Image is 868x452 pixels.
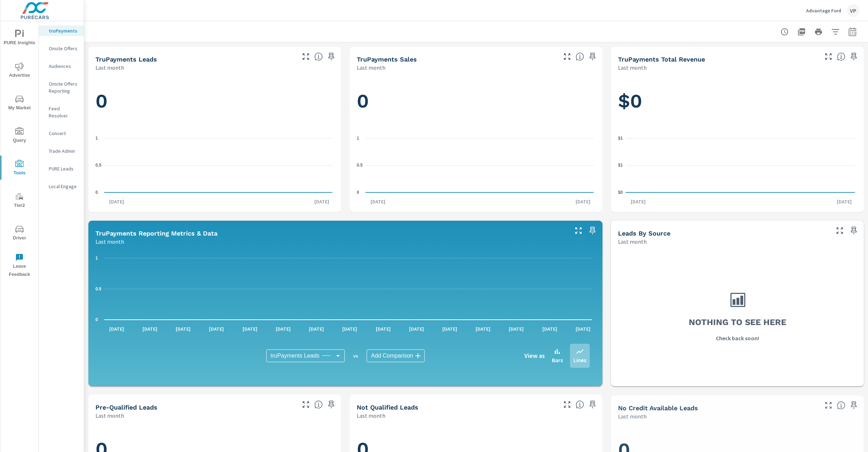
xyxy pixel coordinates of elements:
p: truPayments [49,27,78,34]
span: Save this to your personalized report [848,400,860,411]
span: Save this to your personalized report [587,225,598,236]
text: 1 [95,136,98,141]
h5: No Credit Available Leads [618,404,698,412]
div: Convert [39,128,84,139]
p: [DATE] [104,198,129,205]
span: Total revenue from sales matched to a truPayments lead. [Source: This data is sourced from the de... [837,52,845,61]
h5: truPayments Leads [95,56,157,63]
p: Last month [357,411,385,420]
p: [DATE] [404,325,429,332]
span: A basic review has been done and approved the credit worthiness of the lead by the configured cre... [314,400,323,409]
div: Add Comparison [367,349,424,362]
h5: truPayments Sales [357,56,417,63]
p: [DATE] [504,325,529,332]
p: Trade Admin [49,147,78,155]
p: vs [345,353,367,359]
span: Save this to your personalized report [326,51,337,62]
button: Select Date Range [845,25,860,39]
span: Leave Feedback [2,253,36,279]
text: $0 [618,190,623,195]
p: Last month [95,63,124,72]
span: Save this to your personalized report [848,225,860,236]
div: nav menu [0,21,39,282]
button: Make Fullscreen [300,399,311,410]
p: [DATE] [171,325,196,332]
div: Trade Admin [39,146,84,156]
button: Make Fullscreen [561,51,573,62]
div: truPayments [39,25,84,36]
text: 0.5 [357,163,363,168]
span: Save this to your personalized report [326,399,337,410]
span: Save this to your personalized report [848,51,860,62]
p: [DATE] [437,325,462,332]
h5: Leads By Source [618,230,670,237]
button: Print Report [811,25,826,39]
h1: $0 [618,89,857,113]
h6: View as [524,352,545,359]
p: Last month [357,63,385,72]
p: [DATE] [104,325,129,332]
p: Last month [95,411,124,420]
p: [DATE] [471,325,495,332]
p: [DATE] [309,198,334,205]
p: [DATE] [366,198,390,205]
text: $1 [618,163,623,168]
div: Feed Resolver [39,103,84,121]
h5: Pre-Qualified Leads [95,404,157,411]
p: [DATE] [138,325,162,332]
button: "Export Report to PDF" [794,25,809,39]
span: A basic review has been done and has not approved the credit worthiness of the lead by the config... [576,400,584,409]
text: 0.5 [95,286,101,291]
p: Convert [49,130,78,137]
p: [DATE] [204,325,229,332]
button: Apply Filters [828,25,843,39]
p: [DATE] [537,325,562,332]
p: Bars [552,356,563,364]
p: Last month [618,63,647,72]
p: [DATE] [271,325,296,332]
p: [DATE] [304,325,329,332]
p: [DATE] [571,325,595,332]
span: Number of sales matched to a truPayments lead. [Source: This data is sourced from the dealer's DM... [576,52,584,61]
p: Last month [618,412,647,421]
span: Add Comparison [371,352,413,359]
text: 0 [357,190,359,195]
p: PURE Leads [49,165,78,172]
div: PURE Leads [39,163,84,174]
p: [DATE] [626,198,651,205]
span: truPayments Leads [270,352,319,359]
p: Audiences [49,63,78,70]
h5: truPayments Reporting Metrics & Data [95,230,217,237]
div: Audiences [39,61,84,71]
h1: 0 [95,89,334,113]
div: Onsite Offers Reporting [39,79,84,96]
span: Save this to your personalized report [587,51,598,62]
button: Make Fullscreen [823,400,834,411]
span: Query [2,127,36,145]
span: The number of truPayments leads. [314,52,323,61]
p: [DATE] [337,325,362,332]
p: Advantage Ford [806,7,841,14]
button: Make Fullscreen [573,225,584,236]
button: Make Fullscreen [834,225,845,236]
p: [DATE] [832,198,857,205]
p: Local Engage [49,183,78,190]
p: Last month [618,237,647,246]
text: $1 [618,136,623,141]
h5: Not Qualified Leads [357,404,418,411]
button: Make Fullscreen [300,51,311,62]
p: Check back soon! [716,334,759,342]
span: Save this to your personalized report [587,399,598,410]
div: Local Engage [39,181,84,192]
span: PURE Insights [2,30,36,47]
span: Tools [2,160,36,177]
p: Feed Resolver [49,105,78,119]
p: [DATE] [371,325,396,332]
text: 1 [95,256,98,261]
div: Onsite Offers [39,43,84,54]
p: Onsite Offers [49,45,78,52]
h5: truPayments Total Revenue [618,56,705,63]
h1: 0 [357,89,595,113]
span: My Market [2,95,36,112]
p: [DATE] [571,198,595,205]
